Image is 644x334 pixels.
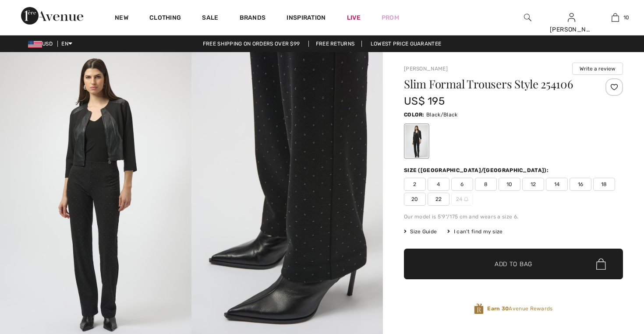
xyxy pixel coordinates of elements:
span: Add to Bag [495,260,532,269]
img: 1ère Avenue [21,7,83,25]
span: 16 [570,178,591,191]
span: Color: [404,112,425,118]
a: Brands [240,14,266,23]
img: My Info [568,12,575,23]
span: 10 [499,178,520,191]
span: 6 [451,178,473,191]
a: Sign In [568,13,575,21]
a: Live [347,13,361,22]
button: Add to Bag [404,249,623,279]
a: Lowest Price Guarantee [364,41,449,47]
div: Black/Black [405,125,428,158]
span: 24 [451,193,473,206]
a: 10 [594,12,637,23]
span: USD [28,41,56,47]
img: search the website [524,12,531,23]
span: 10 [623,14,630,21]
span: 2 [404,178,426,191]
span: Avenue Rewards [487,305,552,313]
span: Inspiration [287,14,326,23]
img: My Bag [612,12,619,23]
span: 12 [522,178,544,191]
a: New [115,14,128,23]
div: I can't find my size [447,228,502,236]
span: 4 [428,178,449,191]
a: Free Returns [308,41,362,47]
h1: Slim Formal Trousers Style 254106 [404,78,587,90]
span: EN [61,41,72,47]
button: Write a review [572,63,623,75]
div: [PERSON_NAME] [550,25,593,34]
span: 18 [593,178,615,191]
a: Free shipping on orders over $99 [196,41,307,47]
span: US$ 195 [404,95,445,107]
span: 22 [428,193,449,206]
a: Sale [202,14,218,23]
a: Prom [382,13,399,22]
div: Our model is 5'9"/175 cm and wears a size 6. [404,213,623,221]
img: ring-m.svg [464,197,468,201]
span: 14 [546,178,568,191]
img: Bag.svg [596,258,606,270]
span: Black/Black [426,112,457,118]
div: Size ([GEOGRAPHIC_DATA]/[GEOGRAPHIC_DATA]): [404,166,550,174]
span: Size Guide [404,228,437,236]
a: [PERSON_NAME] [404,66,448,72]
strong: Earn 30 [487,306,509,312]
img: US Dollar [28,41,42,48]
span: 8 [475,178,497,191]
a: Clothing [149,14,181,23]
span: 20 [404,193,426,206]
img: Avenue Rewards [474,303,484,315]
